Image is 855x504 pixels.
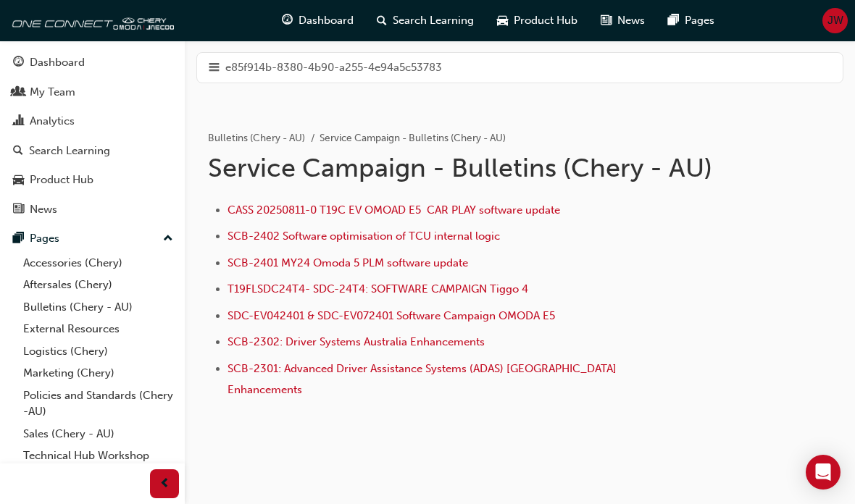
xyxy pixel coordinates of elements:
[17,423,179,445] a: Sales (Chery - AU)
[320,130,506,147] li: Service Campaign - Bulletins (Chery - AU)
[13,115,24,128] span: chart-icon
[13,145,23,158] span: search-icon
[685,12,714,29] span: Pages
[365,6,485,35] a: search-iconSearch Learning
[6,225,179,252] button: Pages
[159,475,170,493] span: prev-icon
[13,174,24,187] span: car-icon
[17,318,179,340] a: External Resources
[377,12,387,30] span: search-icon
[17,385,179,423] a: Policies and Standards (Chery -AU)
[228,230,500,243] a: SCB-2402 Software optimisation of TCU internal logic
[196,52,843,83] button: hamburger-icone85f914b-8380-4b90-a255-4e94a5c53783
[270,6,365,35] a: guage-iconDashboard
[6,196,179,223] a: News
[208,152,745,184] h1: Service Campaign - Bulletins (Chery - AU)
[228,335,485,348] a: SCB-2302: Driver Systems Australia Enhancements
[514,12,577,29] span: Product Hub
[17,252,179,274] a: Accessories (Chery)
[13,56,24,70] span: guage-icon
[497,12,508,30] span: car-icon
[228,309,555,322] a: SDC-EV042401 & SDC-EV072401 Software Campaign OMODA E5
[17,296,179,319] a: Bulletins (Chery - AU)
[6,49,179,76] a: Dashboard
[17,274,179,296] a: Aftersales (Chery)
[208,132,305,144] a: Bulletins (Chery - AU)
[30,84,75,101] div: My Team
[17,362,179,385] a: Marketing (Chery)
[656,6,726,35] a: pages-iconPages
[13,86,24,99] span: people-icon
[7,6,174,35] img: oneconnect
[6,46,179,225] button: DashboardMy TeamAnalyticsSearch LearningProduct HubNews
[17,445,179,483] a: Technical Hub Workshop information
[30,230,59,247] div: Pages
[668,12,679,30] span: pages-icon
[228,282,528,295] a: T19FLSDC24T4- SDC-24T4: SOFTWARE CAMPAIGN Tiggo 4
[13,232,24,245] span: pages-icon
[17,340,179,363] a: Logistics (Chery)
[589,6,656,35] a: news-iconNews
[13,203,24,217] span: news-icon
[393,12,474,29] span: Search Learning
[29,143,110,159] div: Search Learning
[30,172,93,188] div: Product Hub
[228,362,620,396] a: SCB-2301: Advanced Driver Assistance Systems (ADAS) [GEOGRAPHIC_DATA] Enhancements
[225,59,442,76] span: e85f914b-8380-4b90-a255-4e94a5c53783
[822,8,848,33] button: JW
[30,201,57,218] div: News
[6,108,179,135] a: Analytics
[228,203,560,217] a: CASS 20250811-0 T19C EV OMOAD E5 CAR PLAY software update
[30,54,85,71] div: Dashboard
[228,256,468,269] a: SCB-2401 MY24 Omoda 5 PLM software update
[6,79,179,106] a: My Team
[485,6,589,35] a: car-iconProduct Hub
[806,455,841,490] div: Open Intercom Messenger
[282,12,293,30] span: guage-icon
[163,230,173,248] span: up-icon
[299,12,354,29] span: Dashboard
[617,12,645,29] span: News
[6,167,179,193] a: Product Hub
[827,12,843,29] span: JW
[30,113,75,130] div: Analytics
[601,12,612,30] span: news-icon
[6,138,179,164] a: Search Learning
[209,59,220,77] span: hamburger-icon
